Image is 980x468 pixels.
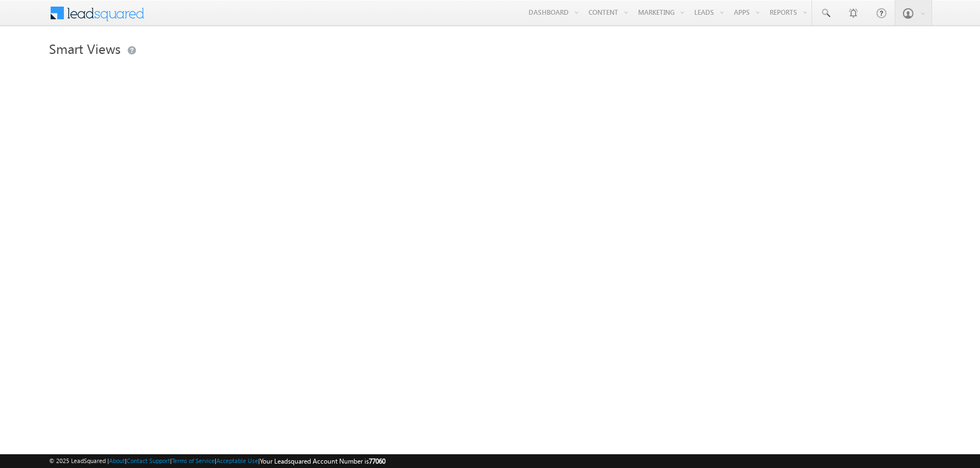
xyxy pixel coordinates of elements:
[172,457,215,464] a: Terms of Service
[369,457,385,465] span: 77060
[49,456,385,466] span: © 2025 LeadSquared | | | | |
[260,457,385,465] span: Your Leadsquared Account Number is
[49,40,121,57] span: Smart Views
[216,457,258,464] a: Acceptable Use
[109,457,125,464] a: About
[127,457,170,464] a: Contact Support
